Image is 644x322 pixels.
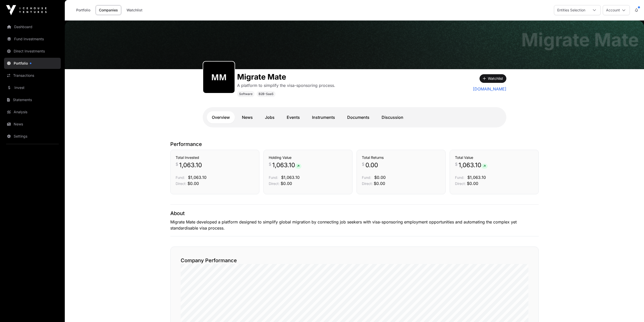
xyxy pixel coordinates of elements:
[365,161,378,169] span: 0.00
[4,21,61,32] a: Dashboard
[455,161,458,167] span: $
[170,210,539,217] p: About
[307,111,340,123] a: Instruments
[269,155,347,160] h3: Holding Value
[4,94,61,105] a: Statements
[96,5,121,15] a: Companies
[521,31,639,49] h1: Migrate Mate
[188,181,199,186] span: $0.00
[362,155,440,160] h3: Total Returns
[205,64,233,91] img: migrate-mate432.png
[4,131,61,142] a: Settings
[237,82,335,88] p: A platform to simplify the visa-sponsoring process.
[455,181,466,186] span: Direct:
[260,111,280,123] a: Jobs
[362,181,373,186] span: Direct:
[170,141,539,148] p: Performance
[473,86,506,92] a: [DOMAIN_NAME]
[123,5,146,15] a: Watchlist
[281,181,292,186] span: $0.00
[259,92,274,96] span: B2B-SaaS
[374,175,386,180] span: $0.00
[170,219,539,231] p: Migrate Mate developed a platform designed to simplify global migration by connecting job seekers...
[269,175,278,180] span: Fund:
[176,161,178,167] span: $
[455,155,533,160] h3: Total Value
[272,161,301,169] span: 1,063.10
[176,175,185,180] span: Fund:
[4,46,61,57] a: Direct Investments
[4,82,61,93] a: Invest
[207,111,502,123] nav: Tabs
[269,161,271,167] span: $
[374,181,385,186] span: $0.00
[480,74,506,83] button: Watchlist
[282,111,305,123] a: Events
[237,111,258,123] a: News
[179,161,202,169] span: 1,063.10
[281,175,300,180] span: $1,063.10
[459,161,488,169] span: 1,063.10
[269,181,280,186] span: Direct:
[176,181,186,186] span: Direct:
[73,5,94,15] a: Portfolio
[467,175,486,180] span: $1,063.10
[4,33,61,45] a: Fund Investments
[603,5,630,15] button: Account
[237,72,335,81] h1: Migrate Mate
[176,155,254,160] h3: Total Invested
[65,21,644,69] img: Migrate Mate
[467,181,478,186] span: $0.00
[4,106,61,118] a: Analysis
[181,257,528,264] h2: Company Performance
[377,111,408,123] a: Discussion
[6,5,47,15] img: Icehouse Ventures Logo
[188,175,206,180] span: $1,063.10
[4,119,61,130] a: News
[554,5,588,15] div: Entities Selection
[455,175,464,180] span: Fund:
[362,161,364,167] span: $
[4,70,61,81] a: Transactions
[342,111,375,123] a: Documents
[362,175,371,180] span: Fund:
[239,92,253,96] span: Software
[4,58,61,69] a: Portfolio
[207,111,235,123] a: Overview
